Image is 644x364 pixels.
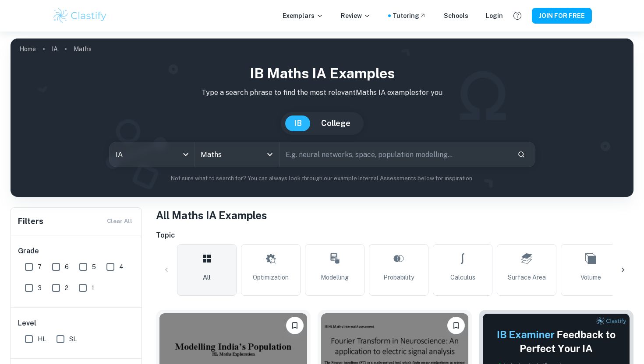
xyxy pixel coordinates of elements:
[253,273,289,282] span: Optimization
[532,8,592,24] button: JOIN FOR FREE
[580,273,601,282] span: Volume
[52,7,108,24] img: Clastify logo
[74,44,92,54] p: Maths
[92,283,94,293] span: 1
[52,43,58,55] a: IA
[65,262,69,272] span: 6
[510,8,525,23] button: Help and Feedback
[156,207,633,223] h1: All Maths IA Examples
[283,11,323,21] p: Exemplars
[69,334,77,344] span: SL
[444,11,468,21] a: Schools
[393,11,426,21] a: Tutoring
[280,142,510,167] input: E.g. neural networks, space, population modelling...
[156,230,633,241] h6: Topic
[19,43,36,55] a: Home
[203,273,211,282] span: All
[18,215,43,227] h6: Filters
[38,283,42,293] span: 3
[383,273,414,282] span: Probability
[341,11,371,21] p: Review
[321,273,349,282] span: Modelling
[264,148,276,161] button: Open
[312,115,359,131] button: College
[18,174,626,183] p: Not sure what to search for? You can always look through our example Internal Assessments below f...
[450,273,475,282] span: Calculus
[119,262,124,272] span: 4
[92,262,96,272] span: 5
[285,115,311,131] button: IB
[18,87,626,98] p: Type a search phrase to find the most relevant Maths IA examples for you
[486,11,503,21] a: Login
[447,317,465,334] button: Please log in to bookmark exemplars
[286,317,304,334] button: Please log in to bookmark exemplars
[514,147,529,162] button: Search
[11,38,633,197] img: profile cover
[18,318,135,329] h6: Level
[38,334,46,344] span: HL
[508,273,546,282] span: Surface Area
[18,246,135,256] h6: Grade
[18,63,626,84] h1: IB Maths IA examples
[38,262,42,272] span: 7
[65,283,68,293] span: 2
[110,142,194,167] div: IA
